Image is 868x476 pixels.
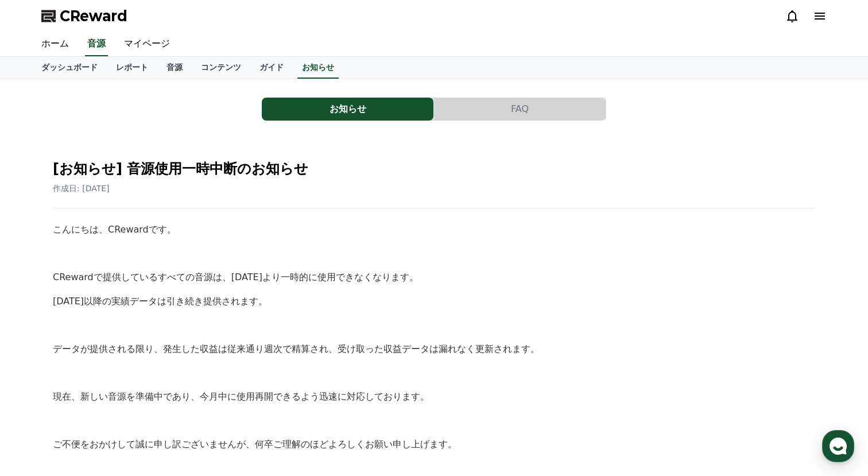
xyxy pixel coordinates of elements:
[60,7,127,25] span: CReward
[53,160,815,178] h2: [お知らせ] 音源使用一時中断のお知らせ
[41,7,127,25] a: CReward
[434,98,606,121] button: FAQ
[262,98,433,121] button: お知らせ
[53,184,110,193] span: 作成日: [DATE]
[262,98,434,121] a: お知らせ
[53,437,815,452] p: ご不便をおかけして誠に申し訳ございませんが、何卒ご理解のほどよろしくお願い申し上げます。
[32,32,78,56] a: ホーム
[115,32,179,56] a: マイページ
[53,270,815,285] p: CRewardで提供しているすべての音源は、[DATE]より一時的に使用できなくなります。
[53,342,815,357] p: データが提供される限り、発生した収益は従来通り週次で精算され、受け取った収益データは漏れなく更新されます。
[250,57,293,79] a: ガイド
[297,57,339,79] a: お知らせ
[53,389,815,404] p: 現在、新しい音源を準備中であり、今月中に使用再開できるよう迅速に対応しております。
[85,32,108,56] a: 音源
[53,294,815,309] p: [DATE]以降の実績データは引き続き提供されます。
[107,57,157,79] a: レポート
[32,57,107,79] a: ダッシュボード
[157,57,192,79] a: 音源
[192,57,250,79] a: コンテンツ
[53,222,815,237] p: こんにちは、CRewardです。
